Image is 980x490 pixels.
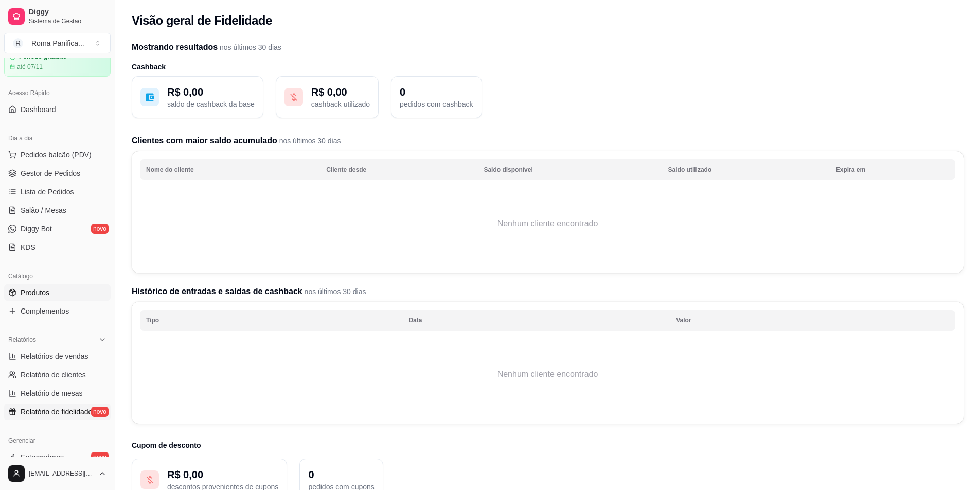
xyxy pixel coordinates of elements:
p: saldo de cashback da base [167,99,255,110]
a: Salão / Mesas [4,202,111,219]
span: Produtos [21,287,49,298]
p: R$ 0,00 [167,85,255,99]
button: [EMAIL_ADDRESS][DOMAIN_NAME] [4,461,111,486]
span: Pedidos balcão (PDV) [21,150,92,160]
p: R$ 0,00 [311,85,370,99]
h2: Histórico de entradas e saídas de cashback [132,285,964,298]
a: Período gratuitoaté 07/11 [4,47,111,77]
button: R$ 0,00cashback utilizado [276,76,379,118]
th: Valor [670,310,955,331]
th: Nome do cliente [140,159,320,180]
h2: Clientes com maior saldo acumulado [132,135,964,147]
a: Gestor de Pedidos [4,165,111,182]
span: KDS [21,242,35,252]
button: Pedidos balcão (PDV) [4,147,111,163]
p: cashback utilizado [311,99,370,110]
h3: Cashback [132,62,964,72]
p: 0 [308,467,374,482]
span: Relatórios de vendas [21,351,88,361]
h2: Mostrando resultados [132,41,964,53]
span: nos últimos 30 dias [302,287,366,296]
div: Acesso Rápido [4,85,111,101]
p: 0 [400,85,473,99]
span: Relatório de clientes [21,370,86,380]
a: Diggy Botnovo [4,221,111,237]
span: nos últimos 30 dias [218,43,281,51]
span: Salão / Mesas [21,205,66,215]
a: Relatórios de vendas [4,348,111,365]
th: Tipo [140,310,402,331]
a: Relatório de fidelidadenovo [4,404,111,420]
th: Cliente desde [320,159,477,180]
span: Complementos [21,306,69,316]
th: Saldo utilizado [662,159,830,180]
div: Roma Panifica ... [31,38,84,48]
th: Saldo disponível [477,159,662,180]
span: R [13,38,23,48]
span: Diggy [29,8,106,17]
span: nos últimos 30 dias [277,137,341,145]
article: até 07/11 [17,63,43,71]
span: Entregadores [21,452,64,462]
a: Dashboard [4,101,111,118]
h2: Visão geral de Fidelidade [132,12,272,29]
span: Diggy Bot [21,224,52,234]
span: [EMAIL_ADDRESS][DOMAIN_NAME] [29,469,94,478]
span: Relatório de mesas [21,388,83,398]
p: R$ 0,00 [167,467,278,482]
a: Complementos [4,303,111,319]
td: Nenhum cliente encontrado [140,333,955,415]
button: Select a team [4,33,111,53]
a: DiggySistema de Gestão [4,4,111,29]
a: Entregadoresnovo [4,449,111,465]
a: KDS [4,239,111,256]
th: Expira em [830,159,955,180]
div: Dia a dia [4,130,111,147]
a: Produtos [4,284,111,301]
div: Gerenciar [4,432,111,449]
a: Relatório de mesas [4,385,111,402]
p: pedidos com cashback [400,99,473,110]
td: Nenhum cliente encontrado [140,183,955,265]
span: Relatórios [8,336,36,344]
span: Gestor de Pedidos [21,168,80,178]
span: Sistema de Gestão [29,17,106,25]
span: Lista de Pedidos [21,187,74,197]
a: Lista de Pedidos [4,184,111,200]
span: Relatório de fidelidade [21,407,92,417]
a: Relatório de clientes [4,367,111,383]
div: Catálogo [4,268,111,284]
h3: Cupom de desconto [132,440,964,450]
th: Data [402,310,670,331]
span: Dashboard [21,104,56,115]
